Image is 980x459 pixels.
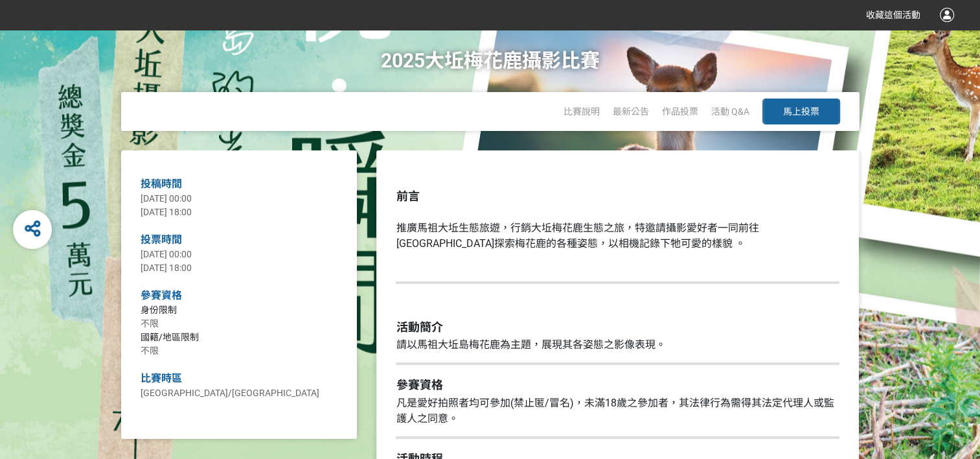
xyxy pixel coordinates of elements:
span: 國籍/地區限制 [141,332,199,342]
span: 投票時間 [141,233,182,246]
span: 參賽資格 [141,289,182,301]
h1: 2025大坵梅花鹿攝影比賽 [381,30,600,92]
a: 活動 Q&A [711,106,749,117]
span: 比賽時區 [141,372,182,384]
span: [DATE] 18:00 [141,263,192,273]
span: 收藏這個活動 [866,10,920,20]
span: [GEOGRAPHIC_DATA]/[GEOGRAPHIC_DATA] [141,388,319,398]
strong: 參賽資格 [396,378,442,392]
span: 馬上投票 [783,106,819,117]
strong: 活動簡介 [396,320,442,334]
span: [DATE] 18:00 [141,207,192,217]
button: 馬上投票 [762,99,840,124]
span: 不限 [141,346,159,356]
a: 最新公告 [613,106,649,117]
span: 投稿時間 [141,178,182,190]
span: 身份限制 [141,305,177,315]
span: [DATE] 00:00 [141,193,192,204]
span: 請以馬祖大坵島梅花鹿為主題，展現其各姿態之影像表現。 [396,338,665,351]
a: 作品投票 [662,106,698,117]
span: 不限 [141,318,159,329]
span: 。 [735,237,745,250]
span: [DATE] 00:00 [141,249,192,259]
span: 推廣馬祖大坵生態旅遊，行銷大坵梅花鹿生態之旅，特邀請攝影愛好者一同前往[GEOGRAPHIC_DATA]探索梅花鹿的各種姿態，以相機記錄下牠可愛的樣貌 [396,222,758,250]
span: 凡是愛好拍照者均可參加(禁止匿/冒名)，未滿18歲之參加者，其法律行為需得其法定代理人或監護人之同意。 [396,397,834,425]
a: 比賽說明 [564,106,600,117]
strong: 前言 [396,189,419,203]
